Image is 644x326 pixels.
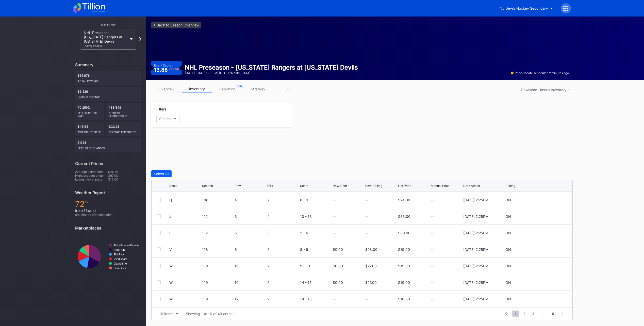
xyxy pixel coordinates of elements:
div: -- [365,231,368,235]
div: 119 [202,297,234,301]
div: J [169,214,171,219]
div: $45.95 [75,122,104,136]
div: -- [333,297,336,301]
div: -- [431,297,462,301]
a: reporting [212,85,243,93]
div: 3 [267,231,299,235]
div: -- [365,198,368,202]
div: ON [505,214,511,219]
div: W [169,280,173,285]
div: 118 [202,247,234,252]
div: ON [505,264,511,268]
div: [DATE] 2:25PM [463,231,488,235]
div: Date Added [463,184,480,188]
div: 138/326 [106,103,141,120]
div: Highest ticket price [75,174,108,177]
div: [DATE] [DATE] [75,209,141,213]
div: -- [431,280,462,285]
div: 4 [267,214,299,219]
div: Tickets Unsold/Sold [109,109,139,118]
div: 10 items [159,312,173,316]
button: NJ Devils Hockey Secondary [496,4,557,13]
div: Revenue per ticket [109,128,139,134]
div: -- [431,247,462,252]
div: Section [159,117,172,121]
div: 119 [202,280,234,285]
div: $27.00 [365,280,377,285]
div: [DATE] 1:00PM [84,45,127,48]
div: This Event [75,24,141,27]
text: StubHub [114,248,125,251]
div: 5,043 [75,138,141,152]
div: 108 [202,198,234,202]
div: 3 [235,214,266,219]
div: Row [235,184,241,188]
div: Section [202,184,213,188]
button: Section [156,115,179,122]
div: -- [333,231,336,235]
div: V [169,247,172,252]
div: Marketplaces [75,225,141,231]
div: [DATE] 2:25PM [463,264,488,268]
a: strategy [243,85,273,93]
div: 8 - 9 [300,247,332,252]
div: [DATE] 2:25PM [463,198,488,202]
div: ON [505,231,511,235]
div: $14,978 [75,71,141,85]
div: -- [365,297,368,301]
div: -- [431,264,462,268]
div: $19.00 [398,280,410,285]
div: NJ Devils Hockey Secondary [500,6,548,10]
div: -- [333,214,336,219]
div: 2 [267,280,299,285]
div: Pricing [505,184,515,188]
div: $24.00 [398,198,410,202]
svg: Chart title [75,234,141,279]
a: TV [273,85,304,93]
div: 5 [235,231,266,235]
div: $25.55 [108,170,141,174]
div: $67.00 [108,174,141,177]
div: Seats [300,184,308,188]
div: 4 [235,198,266,202]
div: $28.00 [365,247,377,252]
button: 10 items [157,310,181,317]
div: 8 - 9 [300,198,332,202]
div: [DATE] 2:25PM [463,297,488,301]
div: -- [431,214,462,219]
div: 2 - 4 [300,231,332,235]
div: [DATE] 2:25PM [463,214,488,219]
div: Row Ceiling [365,184,382,188]
div: 2 [267,247,299,252]
text: SeatGeek [114,267,126,270]
div: [DATE] 2:25PM [463,247,488,252]
div: $33.00 [398,231,410,235]
div: ON [505,297,511,301]
div: 2 [267,297,299,301]
div: 0 % chance of precipitation [75,213,141,217]
div: 14 - 15 [300,297,332,301]
div: ... [538,312,549,316]
div: W [169,264,173,268]
div: $0.00 [333,280,343,285]
div: Filters [156,107,287,111]
div: $15.00 [108,177,141,181]
div: -- [431,231,462,235]
div: NHL Preseason - [US_STATE] Rangers at [US_STATE] Devils [185,64,358,71]
div: -- [431,198,462,202]
div: Weather Report [75,190,141,195]
div: Manual Price [431,184,450,188]
div: seat price changes [78,144,139,150]
div: 119 [202,264,234,268]
div: 15.8 % [171,68,179,71]
div: 70.259% [75,103,104,120]
span: 2 [521,311,528,317]
div: $19.00 [398,264,410,268]
div: -- [365,214,368,219]
div: Event Score [154,63,171,67]
div: Average ticket price [75,170,108,174]
button: Select All [151,170,172,177]
div: Sell Through Rate [78,109,102,118]
div: Price update scheduled 2 minutes ago [511,71,569,75]
button: Download Unsold Inventory [518,86,573,93]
